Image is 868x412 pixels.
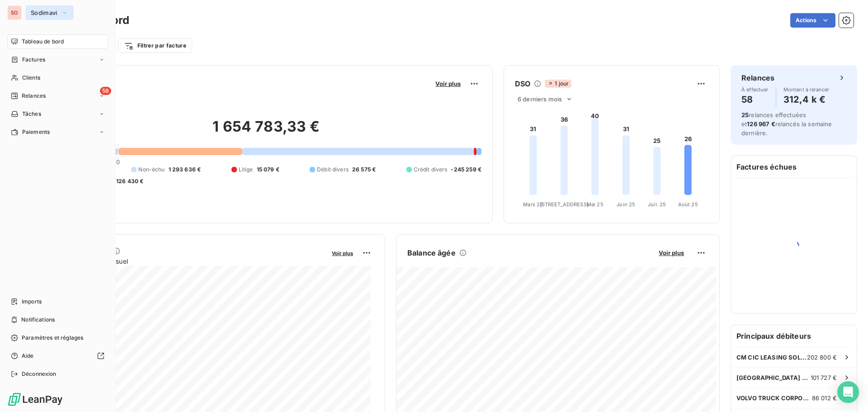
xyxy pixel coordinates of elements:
span: Factures [22,56,45,64]
span: Chiffre d'affaires mensuel [51,256,325,266]
span: Montant à relancer [783,87,830,92]
a: Imports [7,294,108,309]
button: Voir plus [656,249,687,257]
tspan: [STREET_ADDRESS] [540,201,589,208]
button: Voir plus [329,249,356,257]
a: Paramètres et réglages [7,331,108,345]
span: Voir plus [435,80,461,87]
span: Débit divers [317,166,349,174]
span: [GEOGRAPHIC_DATA] VI -DAF [736,374,811,381]
span: À effectuer [741,87,769,92]
div: SO [7,5,22,20]
div: Open Intercom Messenger [837,381,859,403]
tspan: Mars 25 [523,201,543,208]
span: Non-échu [138,166,165,174]
span: VOLVO TRUCK CORPORATION (CO) [736,394,812,402]
button: Voir plus [433,80,463,88]
h6: Principaux débiteurs [731,325,857,347]
span: Voir plus [332,250,353,256]
span: 26 575 € [352,166,376,174]
span: Notifications [21,316,55,324]
h6: Balance âgée [407,247,456,258]
span: 101 727 € [811,374,837,381]
button: Actions [790,13,835,28]
span: Clients [22,74,40,82]
button: Filtrer par facture [118,38,192,53]
span: Voir plus [659,249,684,256]
tspan: Juin 25 [617,201,635,208]
span: Litige [239,166,253,174]
span: CM CIC LEASING SOLUTIONS [736,354,807,361]
a: Factures [7,52,108,67]
h6: Relances [741,72,774,83]
span: 25 [741,111,749,118]
span: 202 800 € [807,354,837,361]
a: Tâches [7,107,108,121]
img: Logo LeanPay [7,392,63,407]
span: 86 012 € [812,394,837,402]
span: Paramètres et réglages [22,334,83,342]
span: relances effectuées et relancés la semaine dernière. [741,111,832,137]
span: Tâches [22,110,41,118]
span: Aide [22,352,34,360]
span: -126 430 € [113,177,144,185]
a: Paiements [7,125,108,139]
span: 6 derniers mois [518,95,562,103]
a: Aide [7,349,108,363]
span: Imports [22,298,42,306]
span: -245 259 € [451,166,481,174]
span: 15 079 € [257,166,279,174]
span: 0 [116,158,120,166]
tspan: Mai 25 [587,201,604,208]
span: 1 jour [545,80,571,88]
h4: 58 [741,92,769,107]
tspan: Août 25 [678,201,698,208]
h2: 1 654 783,33 € [51,118,481,145]
a: 58Relances [7,89,108,103]
span: Crédit divers [414,166,448,174]
h4: 312,4 k € [783,92,830,107]
span: 126 967 € [747,120,775,128]
tspan: Juil. 25 [648,201,666,208]
h6: Factures échues [731,156,857,178]
span: Tableau de bord [22,38,64,46]
a: Tableau de bord [7,34,108,49]
h6: DSO [515,78,530,89]
span: 1 293 636 € [169,166,201,174]
span: Relances [22,92,46,100]
span: Paiements [22,128,50,136]
a: Clients [7,71,108,85]
span: Déconnexion [22,370,57,378]
span: 58 [100,87,111,95]
span: Sodimavi [31,9,57,16]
